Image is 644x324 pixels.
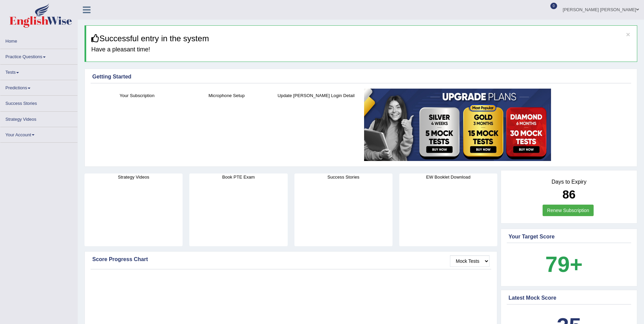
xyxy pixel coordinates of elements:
[550,3,557,9] span: 0
[0,49,77,62] a: Practice Questions
[563,188,576,201] b: 86
[275,92,358,99] h4: Update [PERSON_NAME] Login Detail
[508,294,629,302] div: Latest Mock Score
[96,92,178,99] h4: Your Subscription
[92,73,629,81] div: Getting Started
[399,173,497,181] h4: EW Booklet Download
[0,127,77,140] a: Your Account
[0,65,77,78] a: Tests
[0,96,77,109] a: Success Stories
[0,33,77,47] a: Home
[294,173,392,181] h4: Success Stories
[545,252,582,277] b: 79+
[543,205,594,216] a: Renew Subscription
[508,179,629,185] h4: Days to Expiry
[185,92,268,99] h4: Microphone Setup
[0,80,77,93] a: Predictions
[91,46,632,53] h4: Have a pleasant time!
[0,112,77,125] a: Strategy Videos
[364,89,551,161] img: small5.jpg
[508,233,629,241] div: Your Target Score
[626,31,630,38] button: ×
[85,173,183,181] h4: Strategy Videos
[189,173,287,181] h4: Book PTE Exam
[92,255,490,263] div: Score Progress Chart
[91,34,632,43] h3: Successful entry in the system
